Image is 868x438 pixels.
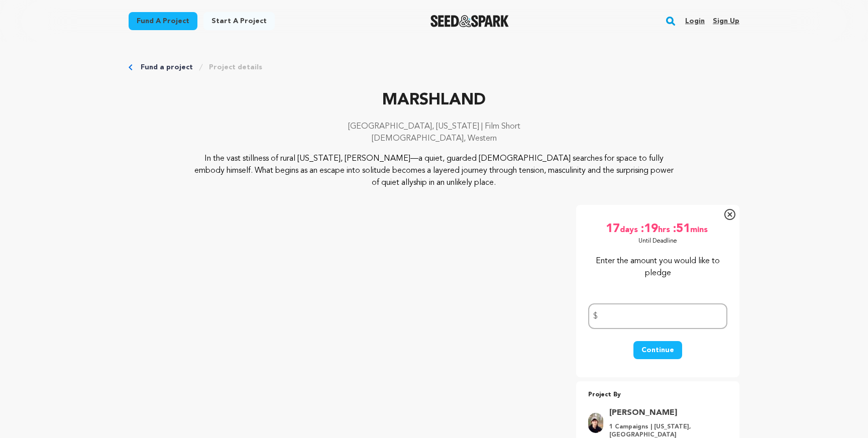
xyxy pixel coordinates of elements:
a: Login [685,13,705,29]
p: In the vast stillness of rural [US_STATE], [PERSON_NAME]—a quiet, guarded [DEMOGRAPHIC_DATA] sear... [190,153,679,189]
a: Seed&Spark Homepage [430,15,509,27]
p: [GEOGRAPHIC_DATA], [US_STATE] | Film Short [129,121,739,133]
a: Project details [209,62,262,72]
span: hrs [658,221,672,237]
span: :19 [640,221,658,237]
p: Enter the amount you would like to pledge [588,255,727,279]
p: Until Deadline [638,237,677,245]
p: MARSHLAND [129,88,739,113]
span: $ [593,310,598,322]
div: Breadcrumb [129,62,739,72]
p: [DEMOGRAPHIC_DATA], Western [129,133,739,145]
a: Fund a project [141,62,193,72]
span: :51 [672,221,690,237]
a: Sign up [713,13,739,29]
span: mins [690,221,710,237]
img: Seed&Spark Logo Dark Mode [430,15,509,27]
a: Goto Ray Chambers profile [609,407,721,419]
a: Fund a project [129,12,197,30]
img: ff8e4f4b12bdcf52.jpg [588,413,603,433]
button: Continue [633,341,682,359]
a: Start a project [203,12,275,30]
span: days [620,221,640,237]
p: Project By [588,389,727,401]
span: 17 [606,221,620,237]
